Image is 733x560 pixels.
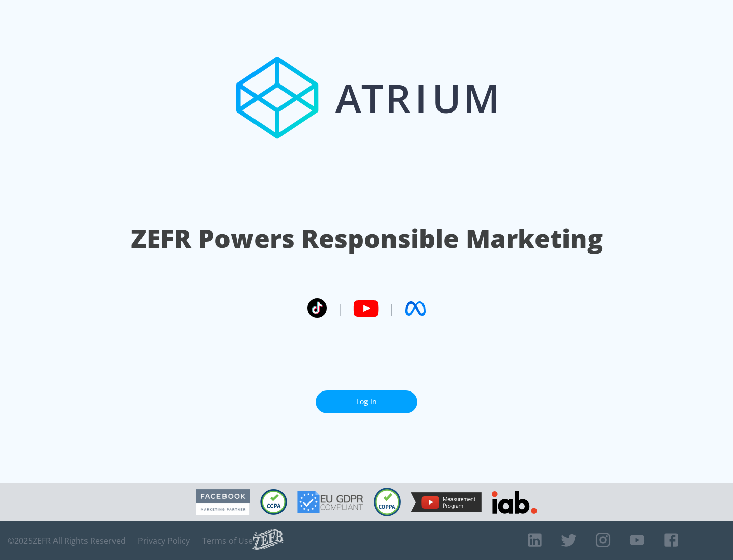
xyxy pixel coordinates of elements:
img: CCPA Compliant [260,489,287,515]
span: © 2025 ZEFR All Rights Reserved [8,536,126,546]
span: | [337,301,343,316]
img: YouTube Measurement Program [411,492,482,512]
h1: ZEFR Powers Responsible Marketing [131,221,603,256]
a: Privacy Policy [138,536,190,546]
img: IAB [492,491,537,514]
a: Log In [316,390,417,413]
a: Terms of Use [202,536,253,546]
img: Facebook Marketing Partner [196,489,250,515]
img: GDPR Compliant [297,491,363,513]
img: COPPA Compliant [374,488,401,516]
span: | [389,301,395,316]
